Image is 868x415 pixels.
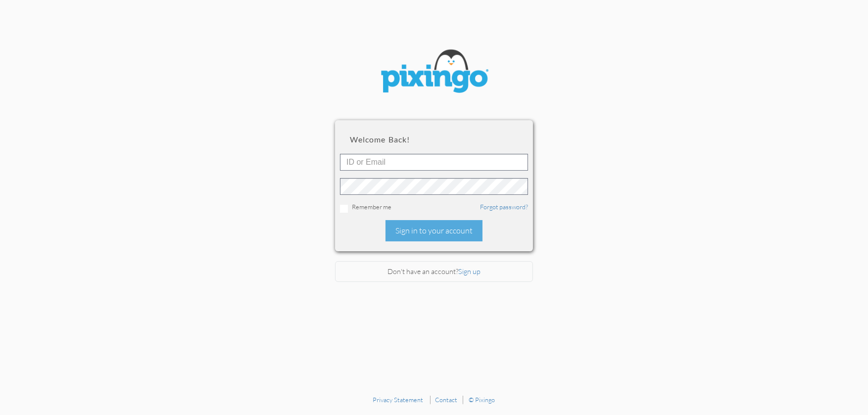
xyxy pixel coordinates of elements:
[480,203,528,211] a: Forgot password?
[340,154,528,171] input: ID or Email
[386,220,482,241] div: Sign in to your account
[435,396,458,404] a: Contact
[373,396,424,404] a: Privacy Statement
[458,267,481,276] a: Sign up
[469,396,495,404] a: © Pixingo
[375,45,493,100] img: pixingo logo
[335,261,533,282] div: Don't have an account?
[340,202,528,213] div: Remember me
[350,135,518,144] h2: Welcome back!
